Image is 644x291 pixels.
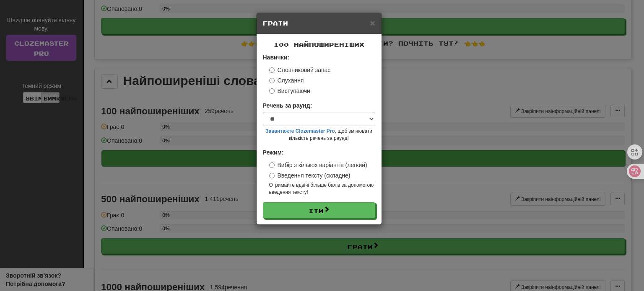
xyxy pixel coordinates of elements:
[263,20,288,27] font: Грати
[269,88,275,94] input: Виступаючи
[274,41,364,48] font: 100 найпоширеніших
[263,202,375,218] button: Іти
[263,149,284,156] font: Режим:
[269,78,275,83] input: Слухання
[269,182,374,195] font: Отримайте вдвічі більше балів за допомогою введення тексту
[278,88,310,94] font: Виступаючи
[278,172,351,179] font: Введення тексту (складне)
[278,67,331,73] font: Словниковий запас
[278,162,367,168] font: Вибір з кількох варіантів (легкий)
[370,18,375,28] font: ×
[309,207,324,214] font: Іти
[269,162,275,168] input: Вибір з кількох варіантів (легкий)
[269,67,275,73] input: Словниковий запас
[307,189,308,195] font: !
[269,173,275,178] input: Введення тексту (складне)
[263,102,312,109] font: Речень за раунд:
[263,54,290,61] font: Навички:
[265,128,335,134] a: Завантажте Clozemaster Pro
[278,77,304,84] font: Слухання
[370,18,375,27] button: Закрити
